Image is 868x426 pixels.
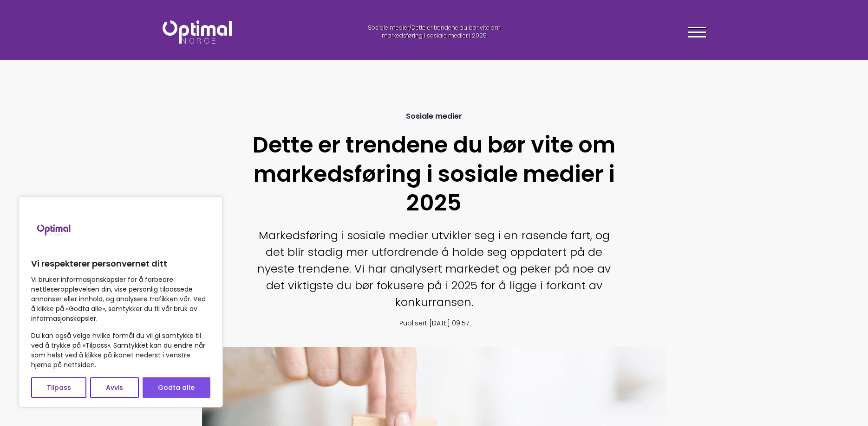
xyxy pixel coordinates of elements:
[399,318,469,328] span: Publisert [DATE] 09:57
[31,275,210,324] p: Vi bruker informasjonskapsler for å forbedre nettleseropplevelsen din, vise personlig tilpassede ...
[31,206,78,253] img: Brand logo
[143,377,210,398] button: Godta alle
[163,20,232,44] img: Optimal Norge
[251,227,618,311] p: Markedsføring i sosiale medier utvikler seg i en rasende fart, og det blir stadig mer utfordrende...
[251,131,618,217] h1: Dette er trendene du bør vite om markedsføring i sosiale medier i 2025
[382,24,501,39] span: Dette er trendene du bør vite om markedsføring i sosiale medier i 2025
[368,24,409,32] a: Sosiale medier
[406,111,462,121] span: Sosiale medier
[19,197,223,407] div: Vi respekterer personvernet ditt
[31,377,86,398] button: Tilpass
[90,377,138,398] button: Avvis
[31,331,210,370] p: Du kan også velge hvilke formål du vil gi samtykke til ved å trykke på «Tilpass». Samtykket kan d...
[31,258,210,269] p: Vi respekterer personvernet ditt
[348,24,520,40] div: /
